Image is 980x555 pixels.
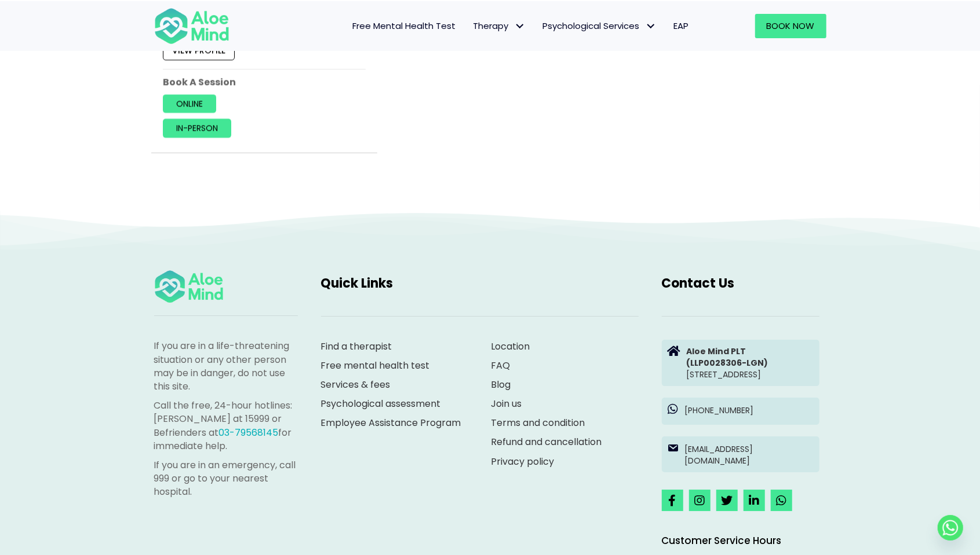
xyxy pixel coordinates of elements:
[344,14,465,38] a: Free Mental Health Test
[163,94,216,113] a: Online
[321,397,441,410] a: Psychological assessment
[163,75,366,89] p: Book A Session
[491,397,522,410] a: Join us
[687,357,768,369] strong: (LLP0028306-LGN)
[245,14,698,38] nav: Menu
[662,274,735,292] span: Contact Us
[321,378,391,391] a: Services & fees
[491,378,511,391] a: Blog
[321,416,461,429] a: Employee Assistance Program
[321,274,394,292] span: Quick Links
[534,14,665,38] a: Psychological ServicesPsychological Services: submenu
[687,346,814,381] p: [STREET_ADDRESS]
[674,20,689,32] span: EAP
[662,398,819,424] a: [PHONE_NUMBER]
[163,119,231,137] a: In-person
[154,339,298,393] p: If you are in a life-threatening situation or any other person may be in danger, do not use this ...
[643,17,660,34] span: Psychological Services: submenu
[491,340,530,353] a: Location
[662,534,782,547] span: Customer Service Hours
[767,20,815,32] span: Book Now
[473,20,526,32] span: Therapy
[491,455,555,468] a: Privacy policy
[662,436,819,473] a: [EMAIL_ADDRESS][DOMAIN_NAME]
[321,340,392,353] a: Find a therapist
[163,42,235,60] a: View profile
[512,17,529,34] span: Therapy: submenu
[755,14,826,38] a: Book Now
[154,399,298,453] p: Call the free, 24-hour hotlines: [PERSON_NAME] at 15999 or Befrienders at for immediate help.
[491,435,602,449] a: Refund and cancellation
[687,346,746,357] strong: Aloe Mind PLT
[465,14,534,38] a: TherapyTherapy: submenu
[219,426,279,439] a: 03-79568145
[685,443,814,467] p: [EMAIL_ADDRESS][DOMAIN_NAME]
[491,359,511,372] a: FAQ
[665,14,698,38] a: EAP
[353,20,456,32] span: Free Mental Health Test
[154,7,229,45] img: Aloe mind Logo
[154,458,298,499] p: If you are in an emergency, call 999 or go to your nearest hospital.
[938,515,963,541] a: Whatsapp
[154,269,224,304] img: Aloe mind Logo
[662,340,819,387] a: Aloe Mind PLT(LLP0028306-LGN)[STREET_ADDRESS]
[491,416,585,429] a: Terms and condition
[543,20,657,32] span: Psychological Services
[685,405,814,416] p: [PHONE_NUMBER]
[321,359,430,372] a: Free mental health test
